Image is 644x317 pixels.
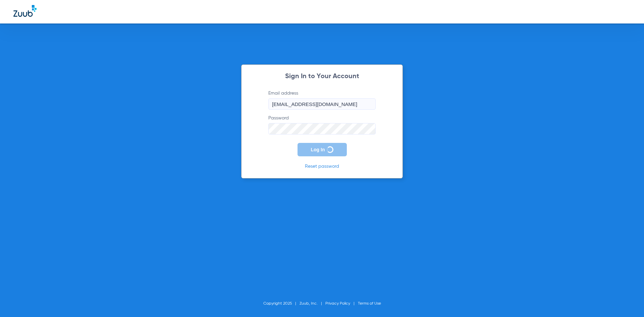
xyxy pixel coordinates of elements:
[268,98,376,110] input: Email address
[311,147,325,152] span: Log In
[13,5,37,17] img: Zuub Logo
[300,300,325,307] li: Zuub, Inc.
[268,115,376,135] label: Password
[268,123,376,135] input: Password
[358,302,381,306] a: Terms of Use
[325,302,350,306] a: Privacy Policy
[268,90,376,110] label: Email address
[305,164,339,169] a: Reset password
[263,300,300,307] li: Copyright 2025
[298,143,347,156] button: Log In
[258,73,386,80] h2: Sign In to Your Account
